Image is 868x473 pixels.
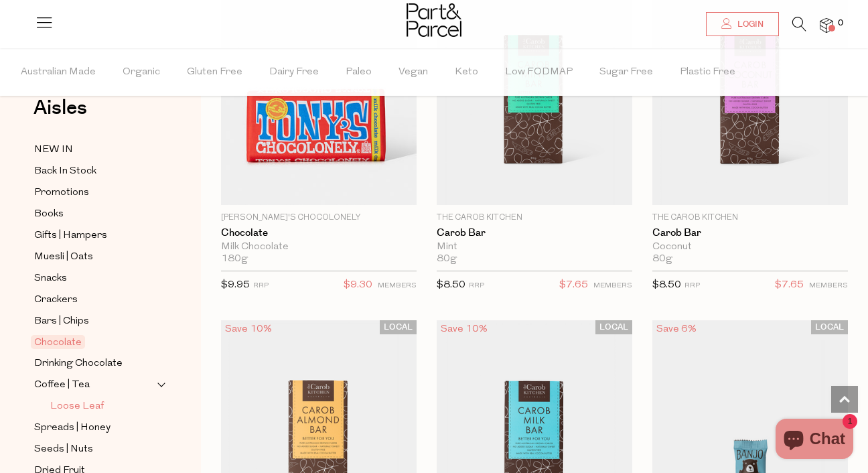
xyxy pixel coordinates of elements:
[34,227,156,244] a: Gifts | Hampers
[407,3,461,37] img: Part&Parcel
[34,206,64,222] span: Books
[437,241,632,253] div: Mint
[50,399,104,415] span: Loose Leaf
[33,98,87,131] a: Aisles
[378,282,417,289] small: MEMBERS
[775,277,804,294] span: $7.65
[34,142,73,158] span: NEW IN
[33,93,87,123] span: Aisles
[34,291,156,308] a: Crackers
[346,49,372,96] span: Paleo
[455,49,478,96] span: Keto
[221,241,417,253] div: Milk Chocolate
[380,320,417,334] span: LOCAL
[34,377,156,393] a: Coffee | Tea
[221,253,248,265] span: 180g
[599,49,653,96] span: Sugar Free
[809,282,848,289] small: MEMBERS
[437,320,492,338] div: Save 10%
[595,320,632,334] span: LOCAL
[34,355,156,372] a: Drinking Chocolate
[680,49,735,96] span: Plastic Free
[221,320,276,338] div: Save 10%
[437,253,457,265] span: 80g
[34,356,123,372] span: Drinking Chocolate
[835,17,847,29] span: 0
[34,314,89,330] span: Bars | Chips
[123,49,160,96] span: Organic
[811,320,848,334] span: LOCAL
[437,280,465,290] span: $8.50
[34,271,67,287] span: Snacks
[399,49,428,96] span: Vegan
[34,185,89,201] span: Promotions
[505,49,573,96] span: Low FODMAP
[652,212,848,224] p: The Carob Kitchen
[221,212,417,224] p: [PERSON_NAME]'s Chocolonely
[437,227,632,239] a: Carob Bar
[34,420,111,436] span: Spreads | Honey
[34,441,156,458] a: Seeds | Nuts
[21,49,96,96] span: Australian Made
[253,282,269,289] small: RRP
[437,212,632,224] p: The Carob Kitchen
[221,280,250,290] span: $9.95
[34,334,156,350] a: Chocolate
[34,206,156,222] a: Books
[34,163,96,180] span: Back In Stock
[34,141,156,158] a: NEW IN
[684,282,700,289] small: RRP
[652,280,681,290] span: $8.50
[50,398,156,415] a: Loose Leaf
[652,320,701,338] div: Save 6%
[34,292,78,308] span: Crackers
[34,377,90,393] span: Coffee | Tea
[221,227,417,239] a: Chocolate
[344,277,372,294] span: $9.30
[34,270,156,287] a: Snacks
[269,49,319,96] span: Dairy Free
[34,228,107,244] span: Gifts | Hampers
[34,313,156,330] a: Bars | Chips
[820,18,833,32] a: 0
[34,442,93,458] span: Seeds | Nuts
[652,241,848,253] div: Coconut
[652,227,848,239] a: Carob Bar
[34,419,156,436] a: Spreads | Honey
[157,377,166,393] button: Expand/Collapse Coffee | Tea
[652,253,672,265] span: 80g
[593,282,632,289] small: MEMBERS
[469,282,484,289] small: RRP
[34,163,156,180] a: Back In Stock
[706,12,779,36] a: Login
[559,277,588,294] span: $7.65
[34,184,156,201] a: Promotions
[772,419,857,462] inbox-online-store-chat: Shopify online store chat
[734,19,764,30] span: Login
[34,249,93,265] span: Muesli | Oats
[187,49,242,96] span: Gluten Free
[34,249,156,265] a: Muesli | Oats
[31,335,85,349] span: Chocolate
